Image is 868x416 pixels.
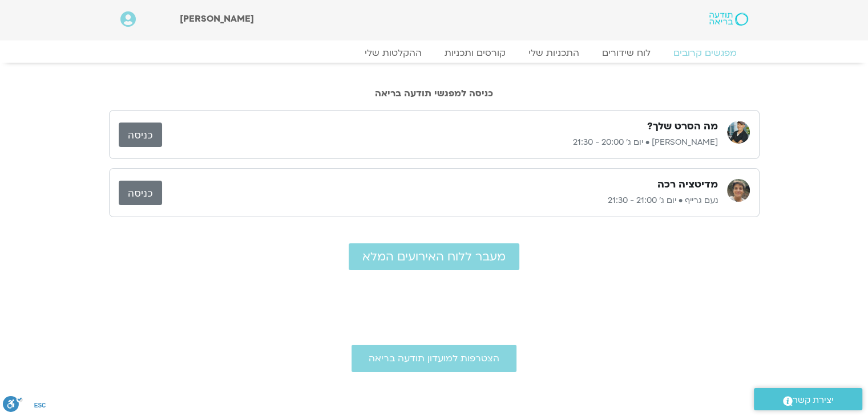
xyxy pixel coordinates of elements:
[793,393,834,408] span: יצירת קשר
[727,121,750,144] img: ג'יוואן ארי בוסתן
[662,47,748,59] a: מפגשים קרובים
[162,194,718,207] p: נעם גרייף • יום ג׳ 21:00 - 21:30
[517,47,591,59] a: התכניות שלי
[727,179,750,202] img: נעם גרייף
[180,13,254,25] span: [PERSON_NAME]
[657,178,718,191] h3: מדיטציה רכה
[362,250,506,263] span: מעבר ללוח האירועים המלא
[109,88,760,99] h2: כניסה למפגשי תודעה בריאה
[352,345,516,372] a: הצטרפות למועדון תודעה בריאה
[162,136,718,149] p: [PERSON_NAME] • יום ג׳ 20:00 - 21:30
[349,243,519,270] a: מעבר ללוח האירועים המלא
[119,181,162,205] a: כניסה
[119,123,162,147] a: כניסה
[353,47,433,59] a: ההקלטות שלי
[120,47,748,59] nav: Menu
[369,353,499,364] span: הצטרפות למועדון תודעה בריאה
[591,47,662,59] a: לוח שידורים
[754,388,862,410] a: יצירת קשר
[433,47,517,59] a: קורסים ותכניות
[647,120,718,133] h3: מה הסרט שלך?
